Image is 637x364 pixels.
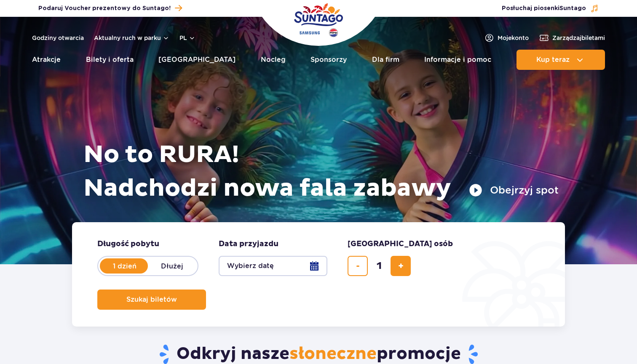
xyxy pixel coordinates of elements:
span: Szukaj biletów [126,296,177,303]
span: Kup teraz [536,56,570,64]
a: Sponsorzy [310,50,347,70]
a: Informacje i pomoc [424,50,491,70]
a: Godziny otwarcia [32,34,84,42]
button: Wybierz datę [219,256,327,276]
label: Dłużej [148,257,196,275]
button: pl [179,34,195,42]
a: Podaruj Voucher prezentowy do Suntago! [38,3,182,14]
span: Posłuchaj piosenki [502,4,586,13]
button: Obejrzyj spot [469,183,559,197]
span: Data przyjazdu [219,239,278,249]
a: Dla firm [372,50,399,70]
a: [GEOGRAPHIC_DATA] [158,50,236,70]
input: liczba biletów [369,256,389,276]
button: Posłuchaj piosenkiSuntago [502,4,599,13]
label: 1 dzień [101,257,149,275]
span: Zarządzaj biletami [552,34,605,42]
span: Moje konto [498,34,529,42]
a: Nocleg [261,50,286,70]
button: Szukaj biletów [97,290,206,310]
button: Aktualny ruch w parku [94,35,169,41]
button: usuń bilet [348,256,368,276]
a: Zarządzajbiletami [539,33,605,43]
a: Bilety i oferta [86,50,134,70]
span: Podaruj Voucher prezentowy do Suntago! [38,4,171,13]
button: Kup teraz [517,50,605,70]
span: [GEOGRAPHIC_DATA] osób [348,239,453,249]
a: Atrakcje [32,50,61,70]
a: Mojekonto [484,33,529,43]
button: dodaj bilet [391,256,411,276]
form: Planowanie wizyty w Park of Poland [72,222,565,327]
span: Suntago [559,5,586,11]
h1: No to RURA! Nadchodzi nowa fala zabawy [83,138,559,205]
span: Długość pobytu [97,239,159,249]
